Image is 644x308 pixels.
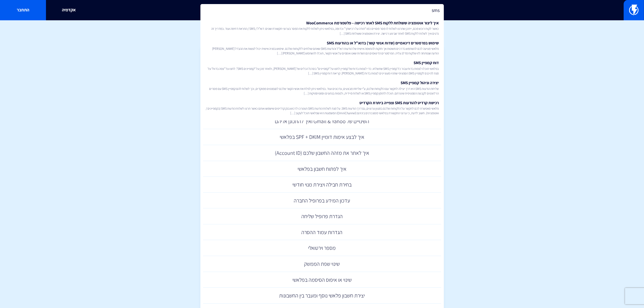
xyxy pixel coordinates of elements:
a: דוח קמפיין SMSבפלאשי תוכלו לצפות בדוח עבור כל קמפיין SMS שתשלחו. כדי לצפות בדוח של קמפיין לחצו על... [203,58,441,78]
a: איך לאתר את מזהה החשבון שלכם (Account ID) [203,145,441,161]
a: עדכון המידע בפרופיל החברה [203,193,441,209]
a: הגדרת פרופיל שליחה [203,208,441,224]
span: בפלאשי תוכלו לצפות בדוח עבור כל קמפיין SMS שתשלחו. כדי לצפות בדוח של קמפיין לחצו על “קמפיינים” בס... [205,66,439,76]
a: איך לפתוח חשבון בפלאשי [203,161,441,177]
span: פלאשי מציעה לכם להשתמש בדרכים פשוטות אך חזקות להתאמה אישית של הודעות דוא”ל והודעות SMS שאתם שולחי... [205,46,439,55]
span: שליחת הודעות SMS היא דרך יעילה לתקשר עם הלקוחות שלכם, ע”י שליחת מבצעים, עדכונים ועוד. בפלאשי ניתן... [205,86,439,96]
a: הגדרות עמוד ההסרה [203,224,441,240]
a: מספר וירטואלי [203,240,441,256]
a: שינוי שפת הממשק [203,256,441,272]
a: יצירה וניהול קמפיין SMSשליחת הודעות SMS היא דרך יעילה לתקשר עם הלקוחות שלכם, ע”י שליחת מבצעים, עד... [203,78,441,98]
a: איך ליצור אוטומציה ששולחת ללקוח SMS לאחר רכישה – פלטפורמת WooCommerceכאשר לקוח רוכש מכם, ייתכן שת... [203,18,441,38]
a: שימוש בפרמטרים דינאמיים (שדות אנשי קשר) בדוא”ל או בהודעות SMSפלאשי מציעה לכם להשתמש בדרכים פשוטות... [203,38,441,58]
a: בחירת חבילה ויצירת מנוי חודשי [203,177,441,193]
input: חיפוש מהיר... [200,4,444,17]
a: רכישת קרדיט להודעות SMS וצפייה ביתרת הקרדיטפלאשי מאפשרת לכם לתקשר על הלקוחות שלכם במגוון ערוצים, ... [203,98,441,118]
span: כאשר לקוח רוכש מכם, ייתכן שתרצו לשלוח לו מסר מסויים כמו “תודה על רכישתך” וכדומה, בפלאשי ניתן לשלו... [205,26,439,35]
a: יצירת חשבון פלאשי נוסף ומעבר בין החשבונות [203,288,441,304]
a: איך לבצע אימות דומיין SPF + DKIM בפלאשי [203,129,441,145]
span: פלאשי מאפשרת לכם לתקשר על הלקוחות שלכם במגוון ערוצים, גם דרך הודעות SMS. על מנת לשלוח הודעות SMS ... [205,106,439,115]
a: שינוי או איפוס הסיסמה בפלאשי [203,272,441,288]
a: השינויים של Gmail & Yahoo ואיך להתכונן אליהם [203,113,441,129]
